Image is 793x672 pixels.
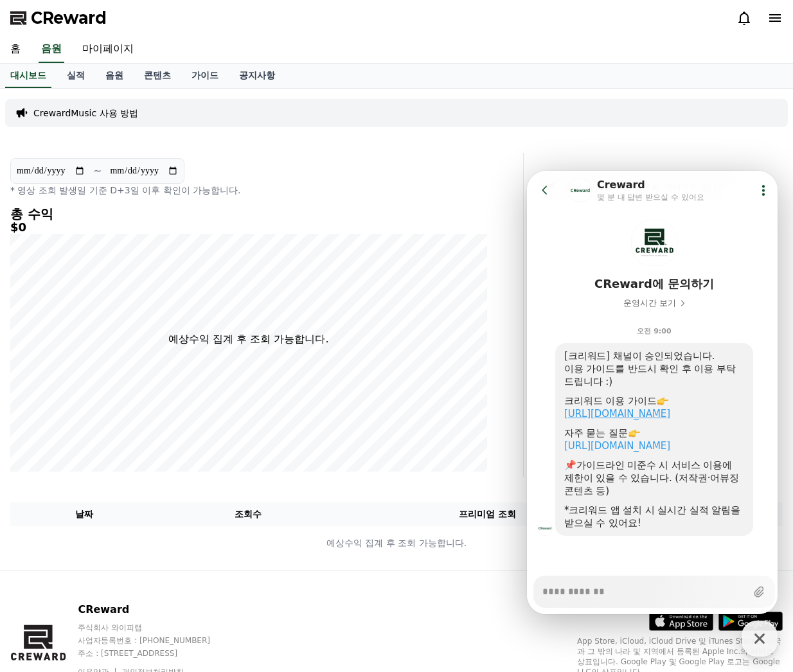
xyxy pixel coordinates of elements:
[72,36,144,63] a: 마이페이지
[78,623,235,633] p: 주식회사 와이피랩
[134,64,181,88] a: 콘텐츠
[31,8,107,28] span: CReward
[39,36,64,63] a: 음원
[11,536,782,550] p: 예상수익 집계 후 조회 가능합니다.
[5,64,51,88] a: 대시보드
[10,502,157,526] th: 날짜
[339,502,636,526] th: 프리미엄 조회
[229,64,285,88] a: 공지사항
[57,64,95,88] a: 실적
[527,171,778,614] iframe: Channel chat
[93,163,102,179] p: ~
[10,8,107,28] a: CReward
[95,64,134,88] a: 음원
[10,221,487,234] h5: $0
[10,207,487,221] h4: 총 수익
[33,107,138,119] a: CrewardMusic 사용 방법
[78,602,235,617] p: CReward
[168,332,328,347] p: 예상수익 집계 후 조회 가능합니다.
[78,635,235,646] p: 사업자등록번호 : [PHONE_NUMBER]
[157,502,339,526] th: 조회수
[78,648,235,659] p: 주소 : [STREET_ADDRESS]
[181,64,229,88] a: 가이드
[10,184,487,197] p: * 영상 조회 발생일 기준 D+3일 이후 확인이 가능합니다.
